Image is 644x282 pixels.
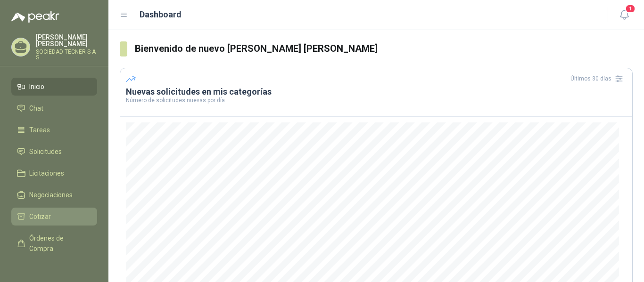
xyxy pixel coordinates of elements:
span: Licitaciones [29,168,64,178]
span: Tareas [29,125,50,135]
span: Cotizar [29,211,51,222]
a: Cotizar [11,208,97,226]
a: Inicio [11,78,97,96]
p: Número de solicitudes nuevas por día [126,97,627,103]
a: Órdenes de Compra [11,229,97,258]
div: Últimos 30 días [570,71,627,86]
a: Licitaciones [11,164,97,182]
img: Logo peakr [11,11,59,23]
p: [PERSON_NAME] [PERSON_NAME] [36,34,97,47]
button: 1 [616,7,633,24]
a: Chat [11,99,97,117]
span: 1 [625,4,636,13]
a: Tareas [11,121,97,139]
a: Negociaciones [11,186,97,204]
span: Órdenes de Compra [29,233,88,254]
h3: Nuevas solicitudes en mis categorías [126,86,627,97]
span: Negociaciones [29,190,73,200]
span: Chat [29,103,43,113]
a: Solicitudes [11,143,97,161]
span: Solicitudes [29,146,62,157]
span: Inicio [29,81,44,92]
h3: Bienvenido de nuevo [PERSON_NAME] [PERSON_NAME] [135,41,633,56]
h1: Dashboard [140,8,182,21]
p: SOCIEDAD TECNER S A S [36,49,97,60]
